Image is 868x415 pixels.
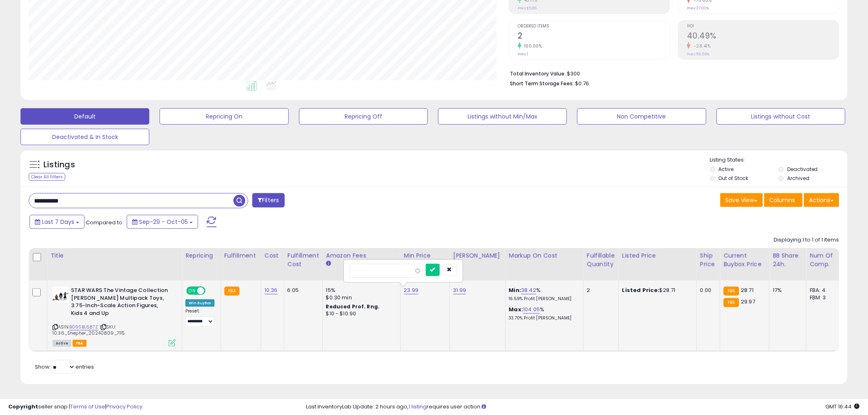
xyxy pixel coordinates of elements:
[687,24,839,29] span: ROI
[326,294,394,301] div: $0.30 min
[265,251,281,260] div: Cost
[521,286,536,294] a: 38.42
[691,43,711,49] small: -28.41%
[438,108,567,125] button: Listings without Min/Max
[69,324,98,331] a: B09SBL687Z
[509,286,521,294] b: Min:
[453,251,502,260] div: [PERSON_NAME]
[770,196,795,204] span: Columns
[724,251,766,269] div: Current Buybox Price
[30,215,85,229] button: Last 7 Days
[326,310,394,317] div: $10 - $10.90
[453,286,466,294] a: 31.99
[700,287,714,294] div: 0.00
[810,294,837,301] div: FBM: 3
[509,296,577,302] p: 16.59% Profit [PERSON_NAME]
[224,251,258,260] div: Fulfillment
[687,52,709,57] small: Prev: 56.56%
[774,236,839,244] div: Displaying 1 to 1 of 1 items
[787,175,809,182] label: Archived
[773,251,803,269] div: BB Share 24h.
[139,218,188,226] span: Sep-29 - Oct-05
[53,340,71,347] span: All listings currently available for purchase on Amazon
[53,287,176,346] div: ASIN:
[787,166,818,173] label: Deactivated
[719,175,749,182] label: Out of Stock
[29,173,65,181] div: Clear All Filters
[8,403,38,410] strong: Copyright
[764,193,803,207] button: Columns
[326,260,331,267] small: Amazon Fees.
[509,306,523,313] b: Max:
[265,286,278,294] a: 10.36
[252,193,284,207] button: Filters
[185,299,215,307] div: Win BuyBox
[404,251,446,260] div: Min Price
[724,298,739,307] small: FBA
[577,108,706,125] button: Non Competitive
[299,108,428,125] button: Repricing Off
[510,68,833,78] li: $300
[523,306,540,314] a: 104.05
[326,287,394,294] div: 15%
[73,340,87,347] span: FBA
[204,287,217,294] span: OFF
[510,80,574,87] b: Short Term Storage Fees:
[720,193,763,207] button: Save View
[509,287,577,302] div: %
[518,6,537,11] small: Prev: $5.86
[717,108,845,125] button: Listings without Cost
[518,31,669,42] h2: 2
[42,218,74,226] span: Last 7 Days
[518,24,669,29] span: Ordered Items
[810,251,840,269] div: Num of Comp.
[50,251,178,260] div: Title
[21,108,149,125] button: Default
[719,166,734,173] label: Active
[509,306,577,321] div: %
[521,43,542,49] small: 100.00%
[505,248,583,280] th: The percentage added to the cost of goods (COGS) that forms the calculator for Min & Max prices.
[826,403,860,410] span: 2025-10-13 16:44 GMT
[687,6,709,11] small: Prev: 37.00%
[160,108,288,125] button: Repricing On
[404,286,419,294] a: 23.99
[8,403,142,411] div: seller snap | |
[409,403,427,410] a: 1 listing
[509,251,580,260] div: Markup on Cost
[710,156,847,164] p: Listing States:
[288,251,319,269] div: Fulfillment Cost
[509,315,577,321] p: 33.70% Profit [PERSON_NAME]
[724,287,739,296] small: FBA
[687,31,839,42] h2: 40.49%
[510,70,566,77] b: Total Inventory Value:
[622,251,693,260] div: Listed Price
[185,251,217,260] div: Repricing
[187,287,197,294] span: ON
[575,80,589,87] span: $0.76
[127,215,198,229] button: Sep-29 - Oct-05
[53,287,69,303] img: 41E3lrfx7JL._SL40_.jpg
[587,251,615,269] div: Fulfillable Quantity
[700,251,717,269] div: Ship Price
[288,287,316,294] div: 6.05
[35,363,94,371] span: Show: entries
[71,287,171,319] b: STAR WARS The Vintage Collection [PERSON_NAME] Multipack Toys, 3.75-Inch-Scale Action Figures, Ki...
[53,324,125,336] span: | SKU: 10.36_Shepher_20240809_7115
[43,159,75,171] h5: Listings
[741,298,756,306] span: 29.97
[773,287,800,294] div: 17%
[741,286,754,294] span: 28.71
[326,251,397,260] div: Amazon Fees
[86,219,123,226] span: Compared to:
[622,286,660,294] b: Listed Price:
[518,52,528,57] small: Prev: 1
[185,308,215,327] div: Preset:
[106,403,142,410] a: Privacy Policy
[70,403,105,410] a: Terms of Use
[224,287,240,296] small: FBA
[587,287,612,294] div: 2
[21,129,149,145] button: Deactivated & In Stock
[810,287,837,294] div: FBA: 4
[622,287,690,294] div: $28.71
